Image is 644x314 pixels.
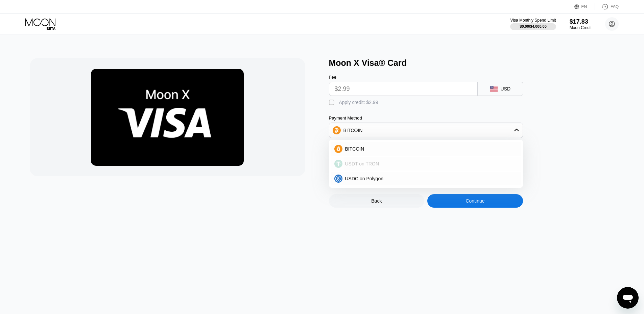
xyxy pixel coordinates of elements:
[466,198,484,204] div: Continue
[329,115,523,121] div: Payment Method
[371,198,382,204] div: Back
[595,3,619,10] div: FAQ
[520,24,547,28] div: $0.00 / $4,000.00
[329,75,478,80] div: Fee
[570,18,592,30] div: $17.83Moon Credit
[570,25,592,30] div: Moon Credit
[335,82,472,96] input: $0.00
[510,18,556,23] div: Visa Monthly Spend Limit
[331,142,521,156] div: BITCOIN
[339,100,378,105] div: Apply credit: $2.99
[331,172,521,185] div: USDC on Polygon
[427,194,523,208] div: Continue
[581,4,587,9] div: EN
[611,4,619,9] div: FAQ
[570,18,592,25] div: $17.83
[329,58,621,68] div: Moon X Visa® Card
[329,194,425,208] div: Back
[345,146,364,152] span: BITCOIN
[574,3,595,10] div: EN
[331,157,521,171] div: USDT on TRON
[617,287,639,309] iframe: Button to launch messaging window
[345,176,384,181] span: USDC on Polygon
[345,161,379,166] span: USDT on TRON
[510,18,556,30] div: Visa Monthly Spend Limit$0.00/$4,000.00
[329,99,336,106] div: 
[329,124,523,137] div: BITCOIN
[343,128,363,133] div: BITCOIN
[501,86,511,91] div: USD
